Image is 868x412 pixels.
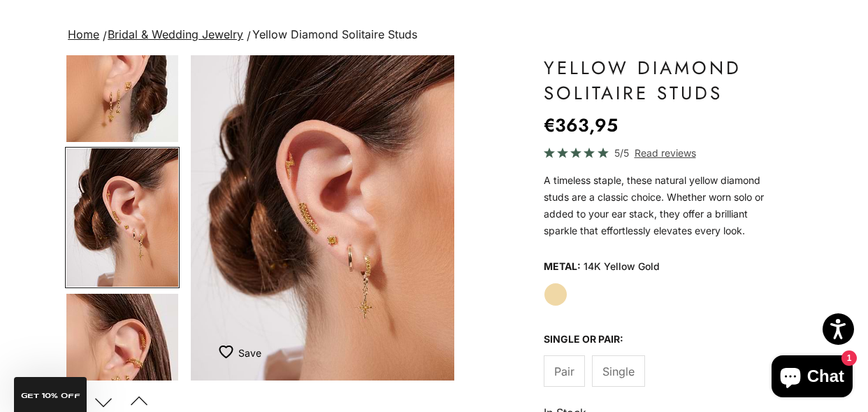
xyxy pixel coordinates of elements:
[108,27,243,41] a: Bridal & Wedding Jewelry
[544,256,581,277] legend: Metal:
[66,3,178,142] img: #YellowGold #RoseGold #WhiteGold
[65,2,180,143] button: Go to item 3
[219,345,238,359] img: wishlist
[66,148,178,287] img: #YellowGold #RoseGold #WhiteGold
[65,25,803,45] nav: breadcrumbs
[14,377,87,412] div: GET 10% Off
[544,172,768,239] p: A timeless staple, these natural yellow diamond studs are a classic choice. Whether worn solo or ...
[544,329,623,350] legend: Single or Pair:
[544,55,768,106] h1: Yellow Diamond Solitaire Studs
[544,145,768,161] a: 5/5 Read reviews
[219,339,261,367] button: Add to Wishlist
[252,27,417,41] span: Yellow Diamond Solitaire Studs
[65,147,180,288] button: Go to item 4
[767,355,857,401] inbox-online-store-chat: Shopify online store chat
[584,256,660,277] variant-option-value: 14K Yellow Gold
[544,111,618,139] sale-price: €363,95
[554,362,574,381] span: Pair
[21,392,80,399] span: GET 10% Off
[191,55,454,381] img: #YellowGold #RoseGold #WhiteGold
[602,362,635,381] span: Single
[191,55,454,381] div: Item 4 of 11
[68,27,99,41] a: Home
[635,145,696,161] span: Read reviews
[614,145,629,161] span: 5/5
